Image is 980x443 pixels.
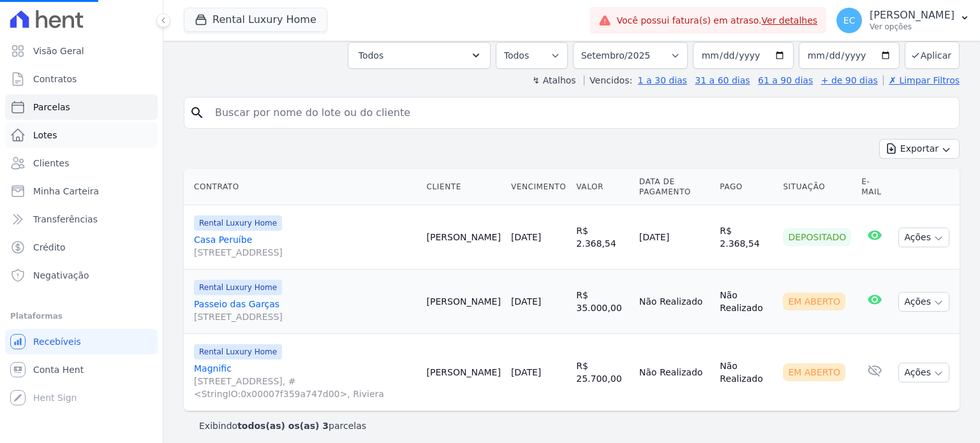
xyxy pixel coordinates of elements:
td: [DATE] [634,205,715,270]
span: Conta Hent [33,363,84,376]
a: Parcelas [5,94,158,120]
span: [STREET_ADDRESS] [194,246,417,259]
th: Valor [571,169,634,205]
a: Minha Carteira [5,178,158,204]
a: ✗ Limpar Filtros [883,75,960,85]
a: Conta Hent [5,357,158,382]
th: Data de Pagamento [634,169,715,205]
button: Ações [898,228,949,247]
a: Casa Peruíbe[STREET_ADDRESS] [194,233,417,259]
span: Contratos [33,73,77,85]
span: Clientes [33,157,69,170]
th: E-mail [856,169,893,205]
span: [STREET_ADDRESS] [194,310,417,323]
button: Aplicar [905,41,960,69]
td: R$ 2.368,54 [571,205,634,270]
td: [PERSON_NAME] [422,334,506,411]
th: Cliente [422,169,506,205]
th: Situação [778,169,856,205]
a: [DATE] [511,367,541,377]
span: Transferências [33,213,98,226]
td: Não Realizado [634,334,715,411]
td: Não Realizado [634,270,715,334]
th: Contrato [184,169,422,205]
button: Todos [348,42,491,69]
td: Não Realizado [715,270,778,334]
a: [DATE] [511,296,541,307]
a: Negativação [5,263,158,288]
span: [STREET_ADDRESS], #<StringIO:0x00007f359a747d00>, Riviera [194,375,417,400]
button: Exportar [879,139,960,159]
div: Plataformas [10,309,152,324]
p: Ver opções [870,22,954,32]
a: Clientes [5,150,158,176]
div: Em Aberto [783,363,845,381]
a: Transferências [5,207,158,232]
span: Rental Luxury Home [194,215,282,231]
a: 61 a 90 dias [758,75,813,85]
button: Ações [898,292,949,312]
span: Rental Luxury Home [194,344,282,359]
a: Ver detalhes [762,15,818,25]
input: Buscar por nome do lote ou do cliente [207,100,954,126]
i: search [189,105,205,120]
span: Rental Luxury Home [194,280,282,295]
td: R$ 2.368,54 [715,205,778,270]
button: EC [PERSON_NAME] Ver opções [826,3,980,38]
div: Depositado [783,228,851,246]
td: [PERSON_NAME] [422,270,506,334]
a: Contratos [5,66,158,92]
td: R$ 25.700,00 [571,334,634,411]
th: Vencimento [506,169,571,205]
b: todos(as) os(as) 3 [237,421,329,431]
div: Em Aberto [783,293,845,310]
span: Todos [359,48,383,63]
span: Crédito [33,241,66,254]
a: Passeio das Garças[STREET_ADDRESS] [194,298,417,323]
a: Crédito [5,235,158,260]
a: 31 a 60 dias [695,75,750,85]
p: [PERSON_NAME] [870,9,954,22]
span: Visão Geral [33,45,84,57]
th: Pago [715,169,778,205]
td: Não Realizado [715,334,778,411]
span: EC [843,16,856,25]
label: ↯ Atalhos [532,75,575,85]
span: Recebíveis [33,335,81,348]
a: Lotes [5,122,158,148]
a: Recebíveis [5,329,158,354]
a: [DATE] [511,232,541,242]
span: Você possui fatura(s) em atraso. [616,14,817,27]
a: 1 a 30 dias [638,75,687,85]
td: [PERSON_NAME] [422,205,506,270]
span: Parcelas [33,101,70,113]
p: Exibindo parcelas [199,419,366,432]
span: Negativação [33,269,89,282]
button: Rental Luxury Home [184,8,327,32]
button: Ações [898,363,949,382]
a: Visão Geral [5,38,158,64]
span: Minha Carteira [33,185,99,198]
a: + de 90 dias [821,75,878,85]
label: Vencidos: [584,75,632,85]
a: Magnific[STREET_ADDRESS], #<StringIO:0x00007f359a747d00>, Riviera [194,362,417,400]
td: R$ 35.000,00 [571,270,634,334]
span: Lotes [33,129,57,142]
